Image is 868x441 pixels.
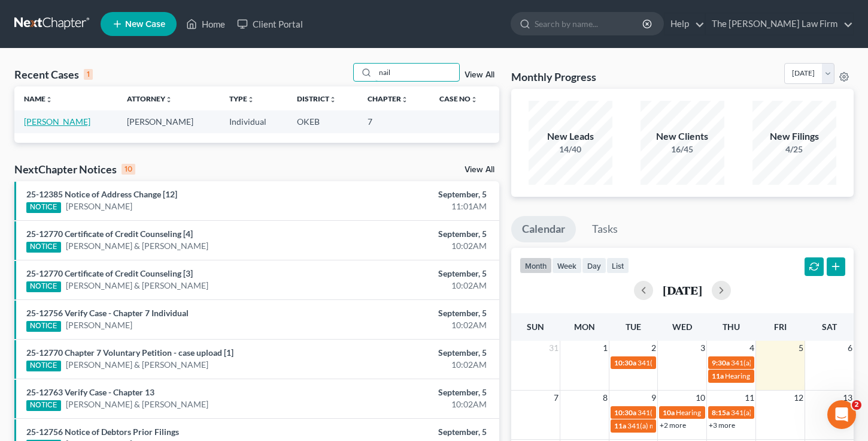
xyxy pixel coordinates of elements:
[180,13,231,35] a: Home
[26,281,61,292] div: NOTICE
[748,341,755,355] span: 4
[709,421,735,430] a: +3 more
[699,341,706,355] span: 3
[297,94,336,103] a: Districtunfold_more
[602,341,609,355] span: 1
[26,229,193,239] a: 25-12770 Certificate of Credit Counseling [4]
[341,200,487,212] div: 11:01AM
[26,400,61,411] div: NOTICE
[614,408,636,417] span: 10:30a
[723,322,740,332] span: Thu
[45,96,53,103] i: unfold_more
[641,143,724,155] div: 16/45
[712,408,730,417] span: 8:15a
[774,322,787,332] span: Fri
[852,400,861,410] span: 2
[606,257,629,274] button: list
[24,116,90,127] a: [PERSON_NAME]
[465,166,494,174] a: View All
[14,67,93,82] div: Recent Cases
[341,319,487,331] div: 10:02AM
[26,242,61,253] div: NOTICE
[694,391,706,405] span: 10
[743,391,755,405] span: 11
[341,307,487,319] div: September, 5
[84,69,93,80] div: 1
[165,96,172,103] i: unfold_more
[535,13,644,35] input: Search by name...
[846,341,854,355] span: 6
[676,408,769,417] span: Hearing for [PERSON_NAME]
[26,268,193,278] a: 25-12770 Certificate of Credit Counseling [3]
[341,386,487,398] div: September, 5
[66,200,132,212] a: [PERSON_NAME]
[650,391,657,405] span: 9
[341,347,487,359] div: September, 5
[663,408,675,417] span: 10a
[26,347,233,358] a: 25-12770 Chapter 7 Voluntary Petition - case upload [1]
[26,202,61,213] div: NOTICE
[465,71,494,79] a: View All
[842,391,854,405] span: 13
[341,188,487,200] div: September, 5
[529,143,612,155] div: 14/40
[231,13,309,35] a: Client Portal
[14,162,135,176] div: NextChapter Notices
[287,110,358,133] td: OKEB
[672,322,692,332] span: Wed
[581,216,629,242] a: Tasks
[66,319,132,331] a: [PERSON_NAME]
[627,421,806,430] span: 341(a) meeting for [PERSON_NAME] & [PERSON_NAME]
[626,322,641,332] span: Tue
[26,308,189,318] a: 25-12756 Verify Case - Chapter 7 Individual
[125,20,165,29] span: New Case
[663,284,702,296] h2: [DATE]
[548,341,560,355] span: 31
[641,130,724,143] div: New Clients
[247,96,254,103] i: unfold_more
[574,322,595,332] span: Mon
[827,400,856,429] iframe: Intercom live chat
[582,257,606,274] button: day
[650,341,657,355] span: 2
[664,13,705,35] a: Help
[822,322,837,332] span: Sat
[341,280,487,292] div: 10:02AM
[341,398,487,410] div: 10:02AM
[602,391,609,405] span: 8
[553,391,560,405] span: 7
[439,94,478,103] a: Case Nounfold_more
[401,96,408,103] i: unfold_more
[341,240,487,252] div: 10:02AM
[122,164,135,175] div: 10
[706,13,853,35] a: The [PERSON_NAME] Law Firm
[712,358,730,367] span: 9:30a
[614,358,636,367] span: 10:30a
[552,257,582,274] button: week
[26,321,61,332] div: NOTICE
[527,322,544,332] span: Sun
[341,359,487,371] div: 10:02AM
[752,130,836,143] div: New Filings
[797,341,805,355] span: 5
[375,64,459,81] input: Search by name...
[471,96,478,103] i: unfold_more
[511,216,576,242] a: Calendar
[24,94,53,103] a: Nameunfold_more
[329,96,336,103] i: unfold_more
[712,371,724,380] span: 11a
[341,268,487,280] div: September, 5
[614,421,626,430] span: 11a
[520,257,552,274] button: month
[66,359,208,371] a: [PERSON_NAME] & [PERSON_NAME]
[511,70,596,84] h3: Monthly Progress
[341,228,487,240] div: September, 5
[752,143,836,155] div: 4/25
[127,94,172,103] a: Attorneyunfold_more
[368,94,408,103] a: Chapterunfold_more
[638,408,753,417] span: 341(a) meeting for [PERSON_NAME]
[638,358,753,367] span: 341(a) meeting for [PERSON_NAME]
[66,280,208,292] a: [PERSON_NAME] & [PERSON_NAME]
[26,361,61,371] div: NOTICE
[660,421,686,430] a: +2 more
